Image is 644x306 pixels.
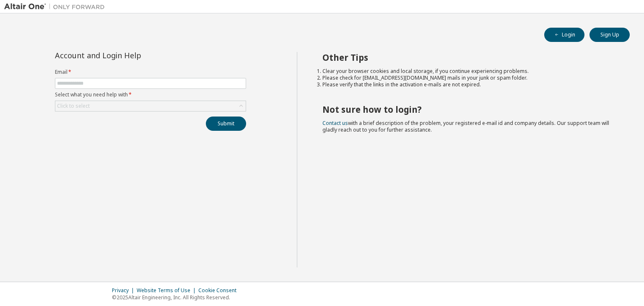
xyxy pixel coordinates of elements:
div: Account and Login Help [55,52,208,59]
label: Email [55,69,246,75]
img: Altair One [4,3,109,11]
span: with a brief description of the problem, your registered e-mail id and company details. Our suppo... [322,119,609,133]
label: Select what you need help with [55,91,246,98]
a: Contact us [322,119,348,127]
button: Sign Up [589,28,630,42]
div: Website Terms of Use [137,287,198,294]
h2: Other Tips [322,52,615,63]
div: Cookie Consent [198,287,241,294]
h2: Not sure how to login? [322,104,615,115]
div: Privacy [112,287,137,294]
div: Click to select [55,101,246,111]
div: Click to select [57,103,90,109]
li: Please check for [EMAIL_ADDRESS][DOMAIN_NAME] mails in your junk or spam folder. [322,75,615,81]
li: Please verify that the links in the activation e-mails are not expired. [322,81,615,88]
li: Clear your browser cookies and local storage, if you continue experiencing problems. [322,68,615,75]
p: © 2025 Altair Engineering, Inc. All Rights Reserved. [112,294,241,301]
button: Login [544,28,584,42]
button: Submit [206,117,246,131]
